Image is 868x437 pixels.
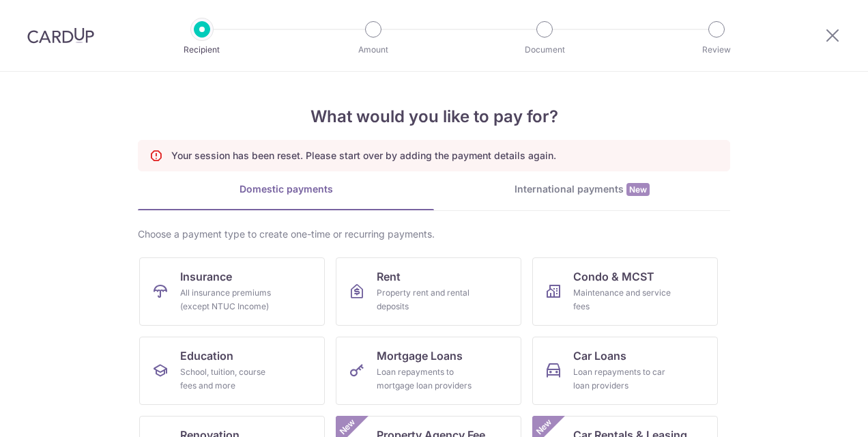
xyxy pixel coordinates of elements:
span: Rent [377,268,401,285]
div: Choose a payment type to create one-time or recurring payments. [138,227,730,241]
a: Mortgage LoansLoan repayments to mortgage loan providers [336,337,521,405]
div: International payments [434,182,730,197]
span: Insurance [180,268,232,285]
a: InsuranceAll insurance premiums (except NTUC Income) [139,257,325,326]
p: Your session has been reset. Please start over by adding the payment details again. [171,149,556,163]
div: Domestic payments [138,182,434,196]
span: Car Loans [573,348,626,364]
span: Education [180,348,233,364]
span: Condo & MCST [573,268,654,285]
h4: What would you like to pay for? [138,104,730,129]
p: Recipient [151,43,252,57]
a: RentProperty rent and rental deposits [336,257,521,326]
div: All insurance premiums (except NTUC Income) [180,286,278,313]
div: Loan repayments to mortgage loan providers [377,365,475,393]
p: Document [494,43,595,57]
div: Loan repayments to car loan providers [573,365,671,393]
div: School, tuition, course fees and more [180,365,278,393]
div: Property rent and rental deposits [377,286,475,313]
a: EducationSchool, tuition, course fees and more [139,337,325,405]
a: Car LoansLoan repayments to car loan providers [532,337,718,405]
p: Amount [323,43,424,57]
p: Review [666,43,767,57]
span: New [626,183,650,196]
a: Condo & MCSTMaintenance and service fees [532,257,718,326]
span: Mortgage Loans [377,348,463,364]
img: CardUp [27,27,94,44]
div: Maintenance and service fees [573,286,671,313]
